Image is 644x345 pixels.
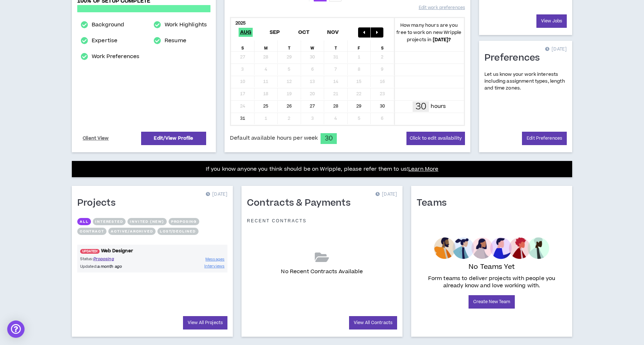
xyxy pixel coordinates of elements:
[93,218,126,225] button: Interested
[183,316,227,329] a: View All Projects
[82,132,110,145] a: Client View
[77,248,227,254] a: UPDATED!Web Designer
[97,264,122,269] i: a month ago
[536,14,567,28] a: View Jobs
[469,262,515,272] p: No Teams Yet
[235,20,246,26] b: 2025
[349,316,397,329] a: View All Contracts
[484,71,567,92] p: Let us know your work interests including assignment types, length and time zones.
[77,228,106,235] button: Contract
[434,237,549,259] img: empty
[205,257,225,262] span: Messages
[231,40,254,51] div: S
[254,40,278,51] div: M
[247,218,307,224] p: Recent Contracts
[375,191,397,198] p: [DATE]
[108,228,156,235] button: Active/Archived
[93,256,114,262] span: Proposing
[239,28,253,37] span: Aug
[247,197,356,209] h1: Contracts & Payments
[406,132,465,145] button: Click to edit availability
[80,263,152,270] p: Updated:
[522,132,567,145] a: Edit Preferences
[281,268,363,276] p: No Recent Contracts Available
[230,134,318,142] span: Default available hours per week
[7,320,25,338] div: Open Intercom Messenger
[394,22,464,43] p: How many hours are you free to work on new Wripple projects in
[348,40,371,51] div: F
[206,191,227,198] p: [DATE]
[157,228,198,235] button: Lost/Declined
[92,21,124,29] a: Background
[545,46,567,53] p: [DATE]
[469,295,515,309] a: Create New Team
[80,249,100,254] span: UPDATED!
[77,218,91,225] button: All
[408,165,438,173] a: Learn More
[127,218,166,225] button: Invited (new)
[77,197,121,209] h1: Projects
[204,263,225,270] a: Interviews
[169,218,199,225] button: Proposing
[204,263,225,269] span: Interviews
[326,28,340,37] span: Nov
[419,275,564,289] p: Form teams to deliver projects with people you already know and love working with.
[301,40,325,51] div: W
[268,28,282,37] span: Sep
[297,28,311,37] span: Oct
[484,52,545,64] h1: Preferences
[431,102,446,110] p: hours
[205,256,225,263] a: Messages
[419,1,465,14] a: Edit work preferences
[80,256,152,262] p: Status:
[371,40,394,51] div: S
[92,36,117,45] a: Expertise
[417,197,452,209] h1: Teams
[206,165,439,174] p: If you know anyone you think should be on Wripple, please refer them to us!
[278,40,301,51] div: T
[324,40,348,51] div: T
[141,132,206,145] a: Edit/View Profile
[165,36,186,45] a: Resume
[433,36,451,43] b: [DATE] ?
[92,52,139,61] a: Work Preferences
[165,21,207,29] a: Work Highlights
